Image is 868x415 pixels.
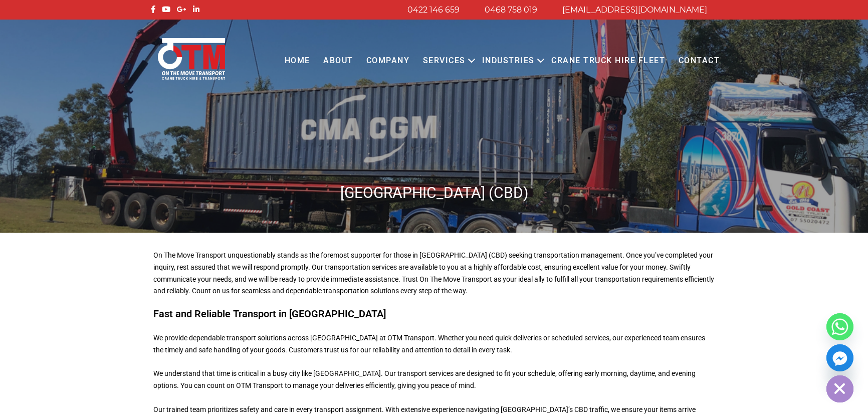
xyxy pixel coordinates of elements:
h1: [GEOGRAPHIC_DATA] (CBD) [148,183,720,202]
a: Whatsapp [826,313,853,340]
strong: Fast and Reliable Transport in [GEOGRAPHIC_DATA] [153,308,386,320]
a: Facebook_Messenger [826,344,853,371]
a: About [317,47,360,75]
a: 0468 758 019 [485,5,537,15]
a: COMPANY [360,47,416,75]
a: Services [416,47,472,75]
a: Industries [476,47,541,75]
p: On The Move Transport unquestionably stands as the foremost supporter for those in [GEOGRAPHIC_DA... [153,250,715,297]
a: 0422 146 659 [407,5,460,15]
img: Otmtransport [156,37,227,81]
p: We understand that time is critical in a busy city like [GEOGRAPHIC_DATA]. Our transport services... [153,368,715,392]
a: Crane Truck Hire Fleet [545,47,672,75]
a: Contact [672,47,726,75]
a: Home [278,47,316,75]
p: We provide dependable transport solutions across [GEOGRAPHIC_DATA] at OTM Transport. Whether you ... [153,332,715,356]
a: [EMAIL_ADDRESS][DOMAIN_NAME] [562,5,707,15]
